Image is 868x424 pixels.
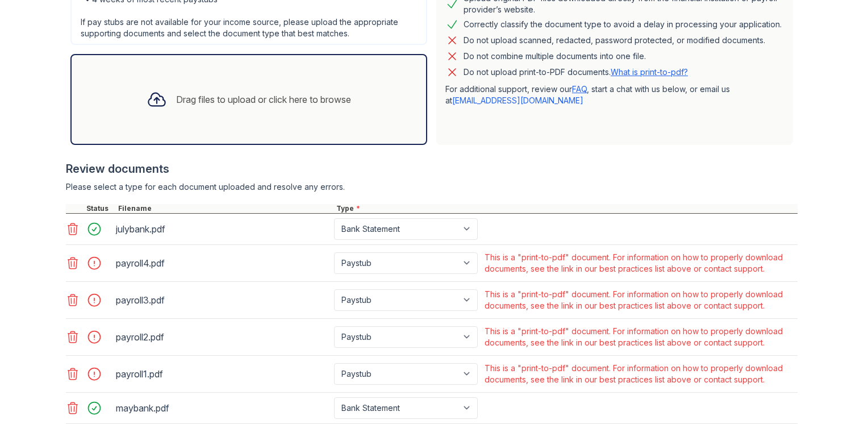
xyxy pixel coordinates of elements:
[464,49,646,63] div: Do not combine multiple documents into one file.
[84,204,116,213] div: Status
[116,365,329,383] div: payroll1.pdf
[464,18,782,31] div: Correctly classify the document type to avoid a delay in processing your application.
[116,254,329,272] div: payroll4.pdf
[116,291,329,309] div: payroll3.pdf
[485,363,795,385] div: This is a "print-to-pdf" document. For information on how to properly download documents, see the...
[572,84,587,94] a: FAQ
[464,34,765,47] div: Do not upload scanned, redacted, password protected, or modified documents.
[611,67,688,77] a: What is print-to-pdf?
[66,161,798,177] div: Review documents
[485,252,795,275] div: This is a "print-to-pdf" document. For information on how to properly download documents, see the...
[116,220,329,238] div: julybank.pdf
[116,204,334,213] div: Filename
[334,204,798,213] div: Type
[66,181,798,193] div: Please select a type for each document uploaded and resolve any errors.
[116,328,329,346] div: payroll2.pdf
[116,399,329,417] div: maybank.pdf
[452,95,583,105] a: [EMAIL_ADDRESS][DOMAIN_NAME]
[176,93,351,106] div: Drag files to upload or click here to browse
[445,84,784,106] p: For additional support, review our , start a chat with us below, or email us at
[485,326,795,348] div: This is a "print-to-pdf" document. For information on how to properly download documents, see the...
[464,66,688,78] p: Do not upload print-to-PDF documents.
[485,289,795,311] div: This is a "print-to-pdf" document. For information on how to properly download documents, see the...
